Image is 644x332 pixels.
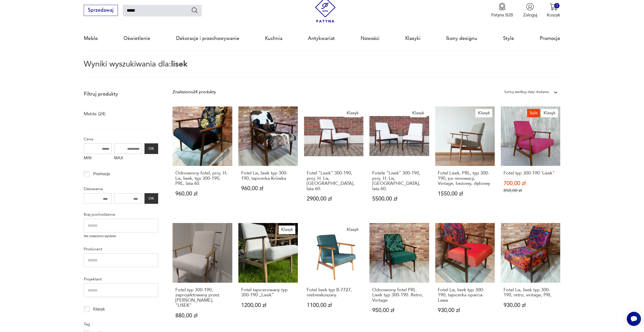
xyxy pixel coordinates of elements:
p: 880,00 zł [175,313,230,318]
p: Wyniki wyszukiwania dla: [84,60,560,78]
p: Zaloguj [523,12,537,18]
p: 960,00 zł [175,191,230,196]
p: Cena [84,136,158,142]
button: Szukaj [191,7,198,14]
p: 1200,00 zł [241,303,295,308]
a: KlasykFotele "Lisek" 300-190, proj. H. Lis, Polska, lata 60.Fotele "Lisek" 300-190, proj. H. Lis,... [369,106,429,213]
a: Dekoracje i przechowywanie [176,27,239,50]
a: Fotel Lis, lisek typ 300-190, retro, vintage, PRLFotel Lis, lisek typ 300-190, retro, vintage, PR... [501,223,560,330]
div: Znaleziono 24 produkty [173,89,216,95]
h3: Fotel Lis, lisek typ 300-190, tapicerka Krówka [241,171,295,181]
iframe: Smartsupp widget button [627,312,641,326]
span: lisek [171,59,188,69]
h3: Fotel Lis, lisek typ 300-190, retro, vintage, PRL [504,287,558,298]
p: 850,00 zł [504,188,558,193]
button: Zaloguj [523,3,537,18]
a: KlasykFotel lisek typ B-7727, niebieskoszary.Fotel lisek typ B-7727, niebieskoszary.1100,00 zł [304,223,363,330]
h3: Fotele "Lisek" 300-190, proj. H. Lis, [GEOGRAPHIC_DATA], lata 60. [372,171,426,191]
p: Koszyk [547,12,560,18]
p: 1550,00 zł [438,191,492,196]
button: Patyna B2B [491,3,513,18]
h3: Fotel Lis, lisek typ 300-190, tapicerka oparcia Lawa [438,287,492,303]
a: Ikony designu [446,27,477,50]
p: Patyna B2B [491,12,513,18]
a: Promocje [540,27,560,50]
p: 960,00 zł [241,186,295,191]
h3: Odnowiony fotel PRL. Lisek typ 300-190. Retro, Vintage [372,287,426,303]
a: Antykwariat [308,27,335,50]
p: 5500,00 zł [372,196,426,202]
a: Meble [84,27,98,50]
button: OK [144,143,158,154]
p: 2900,00 zł [307,196,361,202]
p: Tag [84,321,158,327]
p: 930,00 zł [504,303,558,308]
a: Kuchnia [265,27,282,50]
a: Odnowiony fotel PRL. Lisek typ 300-190. Retro, VintageOdnowiony fotel PRL. Lisek typ 300-190. Ret... [369,223,429,330]
a: Meble (24) [84,110,106,118]
img: Ikonka użytkownika [526,3,534,11]
a: Odnowiony fotel, proj. H. Lis, lisek, typ 300-190, PRL, lata 60.Odnowiony fotel, proj. H. Lis, li... [173,106,232,213]
a: SaleKlasykFotel typ 300-190 'Lisek"Fotel typ 300-190 'Lisek"700,00 zł850,00 zł [501,106,560,213]
label: MIN [84,154,112,164]
a: Nowości [361,27,380,50]
p: 930,00 zł [438,308,492,313]
p: Datowanie [84,186,158,192]
div: 0 [554,3,559,8]
img: Ikona koszyka [550,3,557,11]
img: Ikona medalu [498,3,506,11]
a: KlasykFotel Lisek, PRL, typ 300-190, po renowacji, Vintage, beżowy, dębowyFotel Lisek, PRL, typ 3... [435,106,495,213]
a: KlasykFotel "Lisek" 300-190, proj. H. Lis, Polska, lata 60.Fotel "Lisek" 300-190, proj. H. Lis, [... [304,106,363,213]
h3: Fotel lisek typ B-7727, niebieskoszary. [307,287,361,298]
p: Filtruj produkty [84,91,158,97]
a: Klasyki [405,27,421,50]
button: 0Koszyk [547,3,560,18]
label: MAX [114,154,142,164]
a: Fotel Lis, lisek typ 300-190, tapicerka oparcia LawaFotel Lis, lisek typ 300-190, tapicerka oparc... [435,223,495,330]
p: 700,00 zł [504,181,558,186]
p: Kraj pochodzenia [84,211,158,218]
a: Ikona medaluPatyna B2B [491,3,513,18]
p: Klasyk [93,306,105,313]
h3: Fotel typ 300-190, zaprojektowany przez [PERSON_NAME], "LISEK" [175,287,230,308]
p: Projektant [84,276,158,282]
button: OK [144,193,158,204]
h3: Fotel "Lisek" 300-190, proj. H. Lis, [GEOGRAPHIC_DATA], lata 60. [307,171,361,191]
div: Sortuj według daty dodania [504,89,549,95]
a: Oświetlenie [123,27,150,50]
p: Promocja [93,171,110,177]
p: 1100,00 zł [307,303,361,308]
a: Sprzedawaj [84,9,118,13]
p: Nie znaleziono wyników [84,234,158,239]
h3: Odnowiony fotel, proj. H. Lis, lisek, typ 300-190, PRL, lata 60. [175,171,230,186]
a: Style [503,27,514,50]
h3: Fotel Lisek, PRL, typ 300-190, po renowacji, Vintage, beżowy, dębowy [438,171,492,186]
button: Sprzedawaj [84,5,118,16]
h3: Fotel tapicerowany typ 300-190 „Lisek” [241,287,295,298]
a: Fotel typ 300-190, zaprojektowany przez Henryka Lisa, "LISEK"Fotel typ 300-190, zaprojektowany pr... [173,223,232,330]
a: KlasykFotel tapicerowany typ 300-190 „Lisek”Fotel tapicerowany typ 300-190 „Lisek”1200,00 zł [238,223,298,330]
a: Fotel Lis, lisek typ 300-190, tapicerka KrówkaFotel Lis, lisek typ 300-190, tapicerka Krówka960,0... [238,106,298,213]
h3: Fotel typ 300-190 'Lisek" [504,171,558,176]
p: 950,00 zł [372,308,426,313]
p: Producent [84,246,158,252]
